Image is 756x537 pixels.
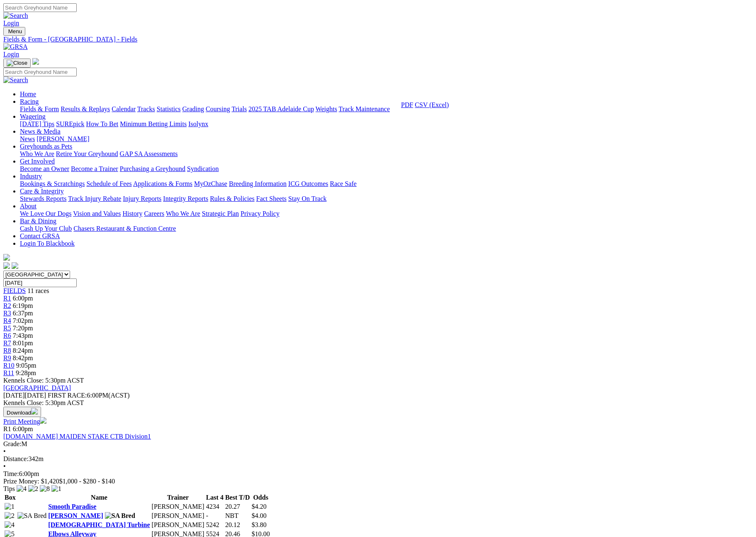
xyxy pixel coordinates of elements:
img: printer.svg [40,417,46,424]
button: Download [3,407,41,417]
span: Menu [8,28,22,34]
a: Bookings & Scratchings [20,180,85,187]
span: 6:19pm [13,302,33,309]
div: 6:00pm [3,470,753,478]
img: logo-grsa-white.png [32,58,39,65]
a: [GEOGRAPHIC_DATA] [3,384,71,391]
div: Racing [20,105,753,113]
a: Login To Blackbook [20,240,75,247]
span: $4.00 [252,512,267,519]
a: Fields & Form [20,105,59,112]
a: Syndication [187,165,219,172]
a: Stay On Track [288,195,326,202]
span: Distance: [3,455,28,462]
span: 6:00pm [13,425,33,432]
span: 7:43pm [13,332,33,339]
span: 6:37pm [13,310,33,317]
th: Last 4 [206,493,224,502]
img: SA Bred [17,512,47,520]
span: Kennels Close: 5:30pm ACST [3,377,84,384]
a: [PERSON_NAME] [48,512,103,519]
img: 1 [51,485,61,493]
th: Name [48,493,150,502]
span: $4.20 [252,503,267,510]
a: Cash Up Your Club [20,225,72,232]
img: Search [3,76,28,84]
span: [DATE] [3,392,46,399]
span: • [3,463,6,470]
input: Search [3,68,77,76]
a: News & Media [20,128,61,135]
img: 4 [5,521,15,529]
div: Wagering [20,120,753,128]
span: • [3,448,6,455]
a: Breeding Information [229,180,287,187]
a: Bar & Dining [20,217,56,225]
a: Print Meeting [3,418,46,425]
span: 6:00pm [13,295,33,302]
th: Best T/D [225,493,250,502]
a: Minimum Betting Limits [120,120,187,127]
a: Care & Integrity [20,188,64,195]
a: R7 [3,339,11,347]
a: R5 [3,325,11,332]
th: Odds [251,493,270,502]
span: Time: [3,470,19,477]
span: Box [5,494,16,501]
img: logo-grsa-white.png [3,254,10,261]
img: download.svg [31,408,38,415]
td: 4234 [206,503,224,511]
a: R3 [3,310,11,317]
a: Retire Your Greyhound [56,150,118,157]
a: Industry [20,173,42,180]
div: Greyhounds as Pets [20,150,753,158]
a: R6 [3,332,11,339]
div: Bar & Dining [20,225,753,232]
span: R8 [3,347,11,354]
td: [PERSON_NAME] [151,521,205,529]
a: R11 [3,369,14,376]
span: 7:02pm [13,317,33,324]
div: Care & Integrity [20,195,753,203]
span: [DATE] [3,392,25,399]
a: Privacy Policy [241,210,280,217]
a: Who We Are [20,150,54,157]
a: Calendar [112,105,136,112]
div: Prize Money: $1,420 [3,478,753,485]
a: Integrity Reports [163,195,208,202]
span: $3.80 [252,521,267,528]
a: About [20,203,36,210]
a: Fields & Form - [GEOGRAPHIC_DATA] - Fields [3,36,753,43]
a: Tracks [137,105,155,112]
img: SA Bred [105,512,135,520]
a: History [122,210,142,217]
a: We Love Our Dogs [20,210,71,217]
div: About [20,210,753,217]
a: Track Injury Rebate [68,195,121,202]
a: Schedule of Fees [86,180,131,187]
input: Search [3,3,77,12]
a: [DOMAIN_NAME] MAIDEN STAKE CTB Division1 [3,433,151,440]
a: Who We Are [166,210,200,217]
span: 6:00PM(ACST) [48,392,130,399]
div: Get Involved [20,165,753,173]
a: Grading [182,105,204,112]
img: 4 [17,485,27,493]
a: Results & Replays [61,105,110,112]
img: GRSA [3,43,28,51]
img: Close [7,60,27,66]
div: M [3,440,753,448]
a: Become a Trainer [71,165,118,172]
span: 8:01pm [13,339,33,347]
div: News & Media [20,135,753,143]
a: Login [3,20,19,27]
a: Smooth Paradise [48,503,96,510]
a: R2 [3,302,11,309]
td: [PERSON_NAME] [151,503,205,511]
a: Weights [316,105,337,112]
span: 8:42pm [13,354,33,361]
